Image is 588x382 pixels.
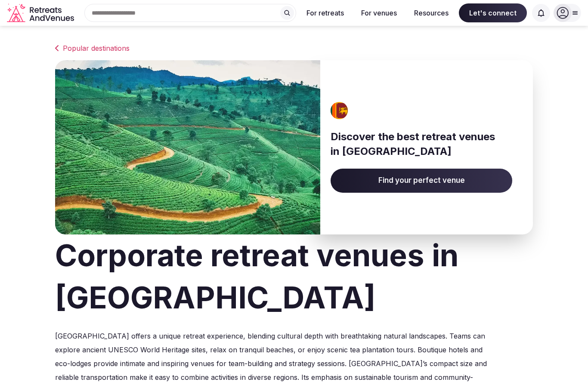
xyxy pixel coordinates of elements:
[55,43,533,53] a: Popular destinations
[300,3,351,22] button: For retreats
[354,3,404,22] button: For venues
[407,3,455,22] button: Resources
[331,169,512,193] a: Find your perfect venue
[7,3,76,23] svg: Retreats and Venues company logo
[7,3,76,23] a: Visit the homepage
[55,60,320,234] img: Banner image for Sri Lanka representative of the country
[55,234,533,319] h1: Corporate retreat venues in [GEOGRAPHIC_DATA]
[331,129,512,158] h3: Discover the best retreat venues in [GEOGRAPHIC_DATA]
[459,3,527,22] span: Let's connect
[328,102,351,119] img: Sri Lanka's flag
